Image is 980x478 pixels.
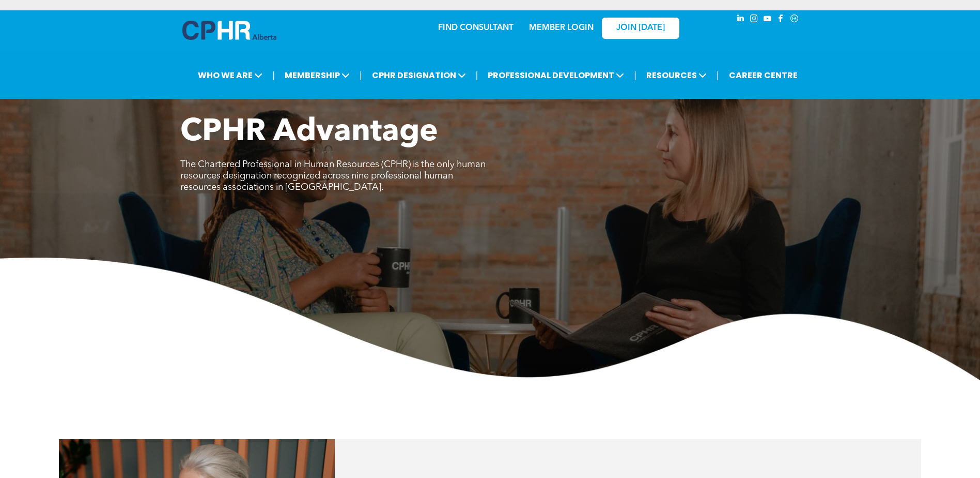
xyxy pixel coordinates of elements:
a: youtube [762,13,773,27]
span: WHO WE ARE [195,66,266,85]
a: instagram [749,13,760,27]
a: MEMBER LOGIN [529,24,594,32]
span: CPHR Advantage [180,117,438,148]
a: linkedin [735,13,746,27]
img: A blue and white logo for cp alberta [182,21,276,40]
a: JOIN [DATE] [602,18,679,39]
span: JOIN [DATE] [616,23,665,33]
a: Social network [789,13,800,27]
li: | [634,65,636,86]
li: | [717,65,719,86]
a: facebook [775,13,787,27]
li: | [360,65,362,86]
span: MEMBERSHIP [282,66,353,85]
span: RESOURCES [643,66,710,85]
span: PROFESSIONAL DEVELOPMENT [485,66,627,85]
a: CAREER CENTRE [726,66,801,85]
a: FIND CONSULTANT [438,24,514,32]
span: The Chartered Professional in Human Resources (CPHR) is the only human resources designation reco... [180,160,486,192]
li: | [476,65,478,86]
li: | [272,65,275,86]
span: CPHR DESIGNATION [369,66,469,85]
